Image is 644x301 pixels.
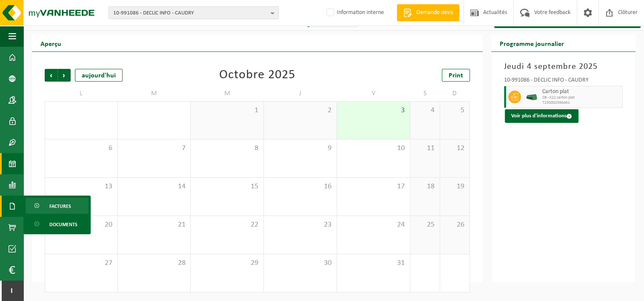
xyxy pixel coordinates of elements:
[109,6,279,19] button: 10-991086 - DECLIC INFO - CAUDRY
[268,106,332,115] span: 2
[191,86,264,101] td: M
[449,72,463,79] span: Print
[26,198,89,214] a: Factures
[49,216,77,233] span: Documents
[325,6,384,19] label: Information interne
[122,220,186,230] span: 21
[444,182,465,191] span: 19
[491,35,572,51] h2: Programme journalier
[26,216,89,232] a: Documents
[268,182,332,191] span: 16
[32,35,70,51] h2: Aperçu
[442,69,470,82] a: Print
[341,258,406,268] span: 31
[505,109,578,123] button: Voir plus d'informations
[195,182,259,191] span: 15
[397,4,459,21] a: Demande devis
[415,182,435,191] span: 18
[268,220,332,230] span: 23
[415,106,435,115] span: 4
[504,77,623,86] div: 10-991086 - DECLIC INFO - CAUDRY
[341,220,406,230] span: 24
[542,88,621,95] span: Carton plat
[415,144,435,153] span: 11
[542,95,621,100] span: CB - K22 carton plat
[264,86,337,101] td: J
[341,106,406,115] span: 3
[118,86,191,101] td: M
[410,86,440,101] td: S
[414,9,455,17] span: Demande devis
[113,7,267,20] span: 10-991086 - DECLIC INFO - CAUDRY
[504,60,623,73] h3: Jeudi 4 septembre 2025
[341,144,406,153] span: 10
[268,258,332,268] span: 30
[268,144,332,153] span: 9
[58,69,71,82] span: Suivant
[75,69,123,82] div: aujourd'hui
[49,258,113,268] span: 27
[219,69,295,82] div: Octobre 2025
[122,182,186,191] span: 14
[45,86,118,101] td: L
[45,69,57,82] span: Précédent
[444,144,465,153] span: 12
[525,94,538,100] img: HK-XK-22-GN-00
[122,144,186,153] span: 7
[49,198,71,214] span: Factures
[337,86,410,101] td: V
[542,100,621,105] span: T250002566461
[49,182,113,191] span: 13
[341,182,406,191] span: 17
[49,144,113,153] span: 6
[195,258,259,268] span: 29
[440,86,470,101] td: D
[415,220,435,230] span: 25
[195,220,259,230] span: 22
[444,106,465,115] span: 5
[195,144,259,153] span: 8
[195,106,259,115] span: 1
[122,258,186,268] span: 28
[444,220,465,230] span: 26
